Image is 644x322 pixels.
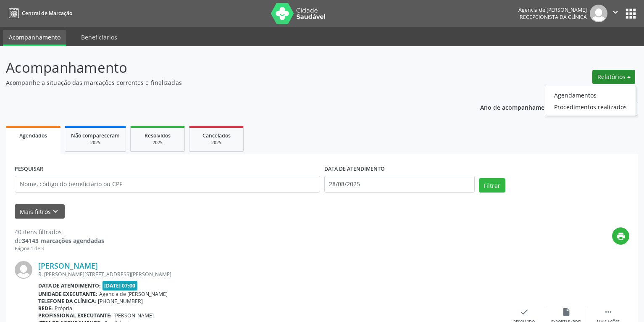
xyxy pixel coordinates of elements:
[15,236,104,245] div: de
[518,6,587,13] div: Agencia de [PERSON_NAME]
[623,6,638,21] button: apps
[6,57,449,78] p: Acompanhamento
[590,5,607,22] img: img
[103,281,138,290] span: [DATE] 07:00
[616,232,626,241] i: print
[55,305,72,312] span: Própria
[6,78,449,87] p: Acompanhe a situação das marcações correntes e finalizadas
[195,140,237,146] div: 2025
[137,140,179,146] div: 2025
[22,237,104,245] strong: 34143 marcações agendadas
[75,30,123,45] a: Beneficiários
[38,271,503,278] div: R. [PERSON_NAME][STREET_ADDRESS][PERSON_NAME]
[479,178,505,193] button: Filtrar
[38,312,112,319] b: Profissional executante:
[562,307,571,317] i: insert_drive_file
[520,307,529,317] i: check
[545,89,636,101] a: Agendamentos
[145,132,171,139] span: Resolvidos
[98,298,143,305] span: [PHONE_NUMBER]
[604,307,613,317] i: 
[202,132,231,139] span: Cancelados
[99,290,168,298] span: Agencia de [PERSON_NAME]
[324,163,385,176] label: DATA DE ATENDIMENTO
[38,298,96,305] b: Telefone da clínica:
[38,305,53,312] b: Rede:
[71,132,120,139] span: Não compareceram
[38,282,101,289] b: Data de atendimento:
[545,101,636,113] a: Procedimentos realizados
[592,70,635,84] button: Relatórios
[15,227,104,236] div: 40 itens filtrados
[611,8,620,17] i: 
[71,140,120,146] div: 2025
[38,290,97,298] b: Unidade executante:
[545,86,636,116] ul: Relatórios
[15,245,104,252] div: Página 1 de 3
[19,132,47,139] span: Agendados
[113,312,154,319] span: [PERSON_NAME]
[324,176,475,193] input: Selecione um intervalo
[15,261,32,279] img: img
[3,30,66,46] a: Acompanhamento
[15,163,43,176] label: PESQUISAR
[520,13,587,21] span: Recepcionista da clínica
[6,6,72,20] a: Central de Marcação
[51,207,60,216] i: keyboard_arrow_down
[38,261,98,270] a: [PERSON_NAME]
[15,204,65,219] button: Mais filtroskeyboard_arrow_down
[607,5,623,22] button: 
[612,227,629,245] button: print
[480,102,555,112] p: Ano de acompanhamento
[15,176,320,193] input: Nome, código do beneficiário ou CPF
[22,10,72,17] span: Central de Marcação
